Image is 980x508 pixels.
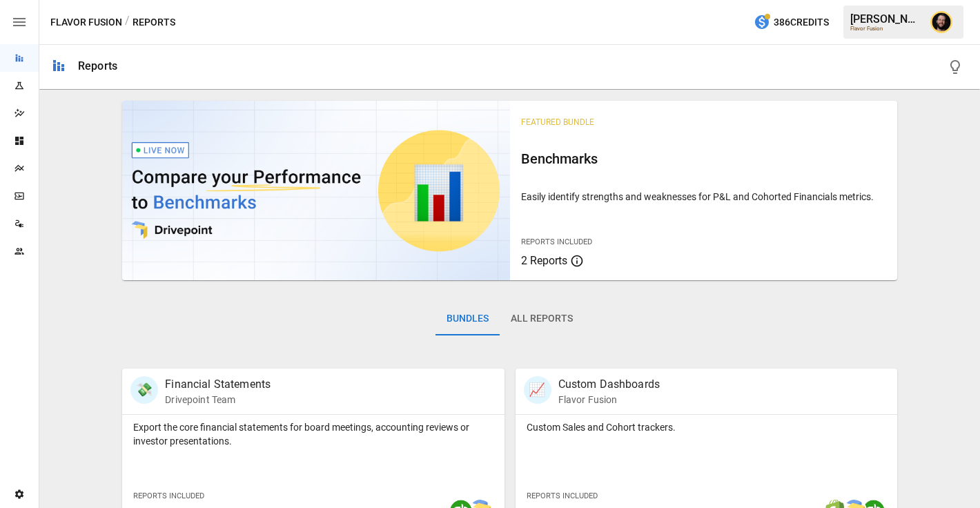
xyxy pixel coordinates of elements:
[165,376,271,393] p: Financial Statements
[521,190,886,204] p: Easily identify strengths and weaknesses for P&L and Cohorted Financials metrics.
[558,376,660,393] p: Custom Dashboards
[527,491,598,500] span: Reports Included
[521,117,594,127] span: Featured Bundle
[125,14,130,31] div: /
[850,26,922,32] div: Flavor Fusion
[521,254,567,267] span: 2 Reports
[133,491,204,500] span: Reports Included
[930,11,952,33] img: Ciaran Nugent
[78,59,117,72] div: Reports
[165,393,271,407] p: Drivepoint Team
[524,376,551,404] div: 📈
[521,148,886,170] h6: Benchmarks
[521,237,592,246] span: Reports Included
[748,10,834,35] button: 386Credits
[133,420,493,448] p: Export the core financial statements for board meetings, accounting reviews or investor presentat...
[122,101,509,280] img: video thumbnail
[435,302,500,335] button: Bundles
[850,12,922,26] div: [PERSON_NAME]
[922,3,961,41] button: Ciaran Nugent
[130,376,158,404] div: 💸
[774,14,829,31] span: 386 Credits
[50,14,122,31] button: Flavor Fusion
[558,393,660,407] p: Flavor Fusion
[527,420,886,434] p: Custom Sales and Cohort trackers.
[500,302,584,335] button: All Reports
